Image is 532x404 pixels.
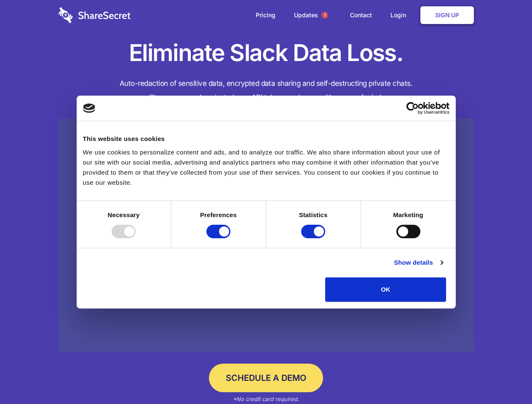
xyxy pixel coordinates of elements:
a: Contact [342,2,380,28]
a: Show details [394,258,443,268]
span: 1 [321,12,328,19]
img: logo [83,104,96,113]
button: OK [325,277,446,302]
a: Usercentrics Cookiebot - opens in a new window [376,102,449,114]
a: Wistia video thumbnail [59,119,474,352]
img: logo-wordmark-white-trans-d4663122ce5f474addd5e946df7df03e33cb6a1c49d2221995e7729f52c070b2.svg [59,7,131,23]
strong: Marketing [393,211,423,218]
a: Pricing [247,2,284,28]
strong: Necessary [108,211,140,218]
h4: Auto-redaction of sensitive data, encrypted data sharing and self-destructing private chats. Shar... [59,77,474,104]
div: We use cookies to personalize content and ads, and to analyze our traffic. We also share informat... [83,147,449,188]
strong: Statistics [299,211,328,218]
strong: Preferences [200,211,237,218]
em: *No credit card required. [233,396,299,402]
a: Login [382,2,419,28]
h1: Eliminate Slack Data Loss. [59,38,474,68]
div: This website uses cookies [83,134,449,144]
a: Sign Up [420,6,474,24]
a: Schedule a Demo [209,364,323,392]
